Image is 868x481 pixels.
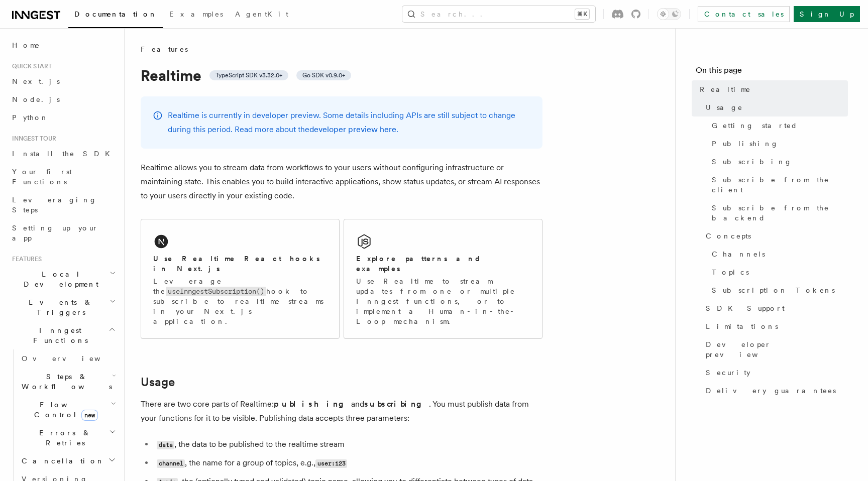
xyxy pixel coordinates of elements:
a: Usage [141,375,175,389]
a: SDK Support [702,299,848,317]
a: Leveraging Steps [8,191,118,219]
span: Quick start [8,62,52,70]
a: Your first Functions [8,163,118,191]
span: TypeScript SDK v3.32.0+ [215,71,282,79]
a: Subscription Tokens [708,281,848,299]
h1: Realtime [141,66,542,84]
p: Realtime allows you to stream data from workflows to your users without configuring infrastructur... [141,161,542,203]
a: developer preview here [309,125,396,134]
p: Use Realtime to stream updates from one or multiple Inngest functions, or to implement a Human-in... [356,276,530,326]
span: Next.js [12,77,60,85]
button: Toggle dark mode [657,8,681,20]
a: Security [702,364,848,382]
a: Next.js [8,72,118,90]
span: new [81,410,98,421]
code: user:123 [315,459,347,468]
span: Leveraging Steps [12,196,97,214]
span: Getting started [712,121,798,131]
span: Home [12,40,40,50]
span: Cancellation [18,456,104,466]
span: Errors & Retries [18,428,109,448]
span: Install the SDK [12,150,116,158]
span: Overview [22,354,125,363]
h2: Explore patterns and examples [356,254,530,274]
span: Channels [712,249,765,259]
strong: publishing [274,399,351,409]
a: Topics [708,263,848,281]
span: Security [706,368,750,378]
span: Inngest tour [8,135,56,143]
code: channel [157,459,185,468]
span: Developer preview [706,339,848,359]
button: Errors & Retries [18,424,118,452]
button: Flow Controlnew [18,396,118,424]
a: Delivery guarantees [702,382,848,400]
h2: Use Realtime React hooks in Next.js [153,254,327,274]
a: Use Realtime React hooks in Next.jsLeverage theuseInngestSubscription()hook to subscribe to realt... [141,219,340,339]
a: Install the SDK [8,145,118,163]
a: Publishing [708,135,848,153]
a: Limitations [702,317,848,335]
span: Subscribe from the backend [712,203,848,223]
span: Steps & Workflows [18,372,112,392]
p: There are two core parts of Realtime: and . You must publish data from your functions for it to b... [141,397,542,425]
span: Limitations [706,321,778,331]
span: Realtime [700,84,751,94]
span: Flow Control [18,400,111,420]
button: Search...⌘K [402,6,595,22]
h4: On this page [696,64,848,80]
span: SDK Support [706,303,785,313]
a: Usage [702,98,848,116]
a: Getting started [708,116,848,135]
span: Topics [712,267,749,277]
p: Realtime is currently in developer preview. Some details including APIs are still subject to chan... [168,108,530,137]
a: Sign Up [794,6,860,22]
a: Subscribe from the client [708,171,848,199]
span: Go SDK v0.9.0+ [302,71,345,79]
span: Events & Triggers [8,297,110,317]
span: Local Development [8,269,110,289]
span: Subscribing [712,157,792,167]
a: Python [8,108,118,127]
a: Node.js [8,90,118,108]
button: Inngest Functions [8,321,118,349]
span: Your first Functions [12,168,72,186]
span: Publishing [712,139,779,149]
code: data [157,441,174,449]
kbd: ⌘K [575,9,589,19]
span: Python [12,113,49,122]
li: , the data to be published to the realtime stream [154,437,542,452]
a: Documentation [68,3,163,28]
strong: subscribing [364,399,429,409]
a: Concepts [702,227,848,245]
span: Usage [706,102,743,112]
span: Node.js [12,95,60,103]
span: Documentation [74,10,157,18]
span: Subscribe from the client [712,175,848,195]
button: Events & Triggers [8,293,118,321]
a: Explore patterns and examplesUse Realtime to stream updates from one or multiple Inngest function... [344,219,542,339]
span: Examples [169,10,223,18]
a: Subscribe from the backend [708,199,848,227]
li: , the name for a group of topics, e.g., [154,456,542,470]
a: Overview [18,349,118,368]
code: useInngestSubscription() [166,287,266,296]
a: AgentKit [229,3,294,27]
a: Setting up your app [8,219,118,247]
a: Channels [708,245,848,263]
span: Setting up your app [12,224,98,242]
span: Subscription Tokens [712,285,835,295]
span: Features [8,255,42,263]
span: Features [141,44,188,54]
a: Contact sales [698,6,790,22]
span: Concepts [706,231,751,241]
span: AgentKit [235,10,288,18]
a: Developer preview [702,335,848,364]
span: Inngest Functions [8,325,108,345]
span: Delivery guarantees [706,386,836,396]
a: Home [8,36,118,54]
button: Cancellation [18,452,118,470]
button: Steps & Workflows [18,368,118,396]
a: Examples [163,3,229,27]
a: Subscribing [708,153,848,171]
